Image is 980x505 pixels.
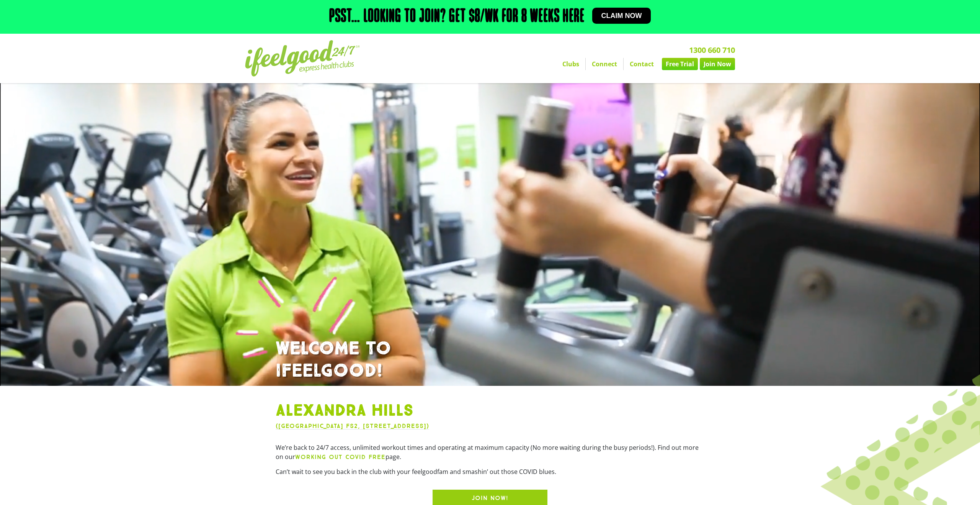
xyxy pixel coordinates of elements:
[592,8,651,24] a: Claim now
[700,58,735,70] a: Join Now
[601,12,642,19] span: Claim now
[624,58,660,70] a: Contact
[472,494,508,503] span: JOIN NOW!
[556,58,585,70] a: Clubs
[276,401,704,421] h1: Alexandra Hills
[329,8,585,26] h2: Psst… Looking to join? Get $8/wk for 8 weeks here
[689,45,735,55] a: 1300 660 710
[662,58,698,70] a: Free Trial
[295,453,385,461] a: WORKING OUT COVID FREE
[586,58,623,70] a: Connect
[276,422,429,430] a: ([GEOGRAPHIC_DATA] FS2, [STREET_ADDRESS])
[433,490,547,505] a: JOIN NOW!
[276,467,704,476] p: Can’t wait to see you back in the club with your feelgoodfam and smashin’ out those COVID blues.
[276,338,704,382] h1: WELCOME TO IFEELGOOD!
[419,58,735,70] nav: Menu
[276,443,704,462] p: We’re back to 24/7 access, unlimited workout times and operating at maximum capacity (No more wai...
